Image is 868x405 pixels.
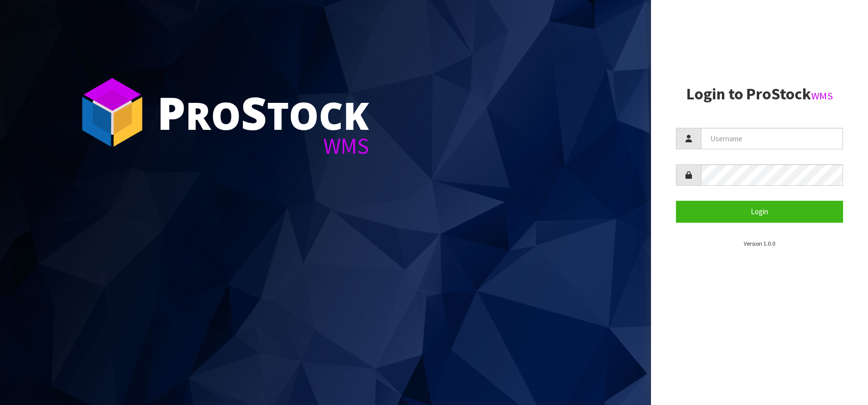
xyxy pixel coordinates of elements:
h2: Login to ProStock [676,85,843,103]
small: WMS [811,89,833,102]
small: Version 1.0.0 [744,240,775,247]
input: Username [701,128,843,149]
div: ro tock [157,90,369,135]
span: S [241,82,267,143]
button: Login [676,201,843,222]
span: P [157,82,186,143]
div: WMS [157,135,369,157]
img: ProStock Cube [75,75,150,150]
